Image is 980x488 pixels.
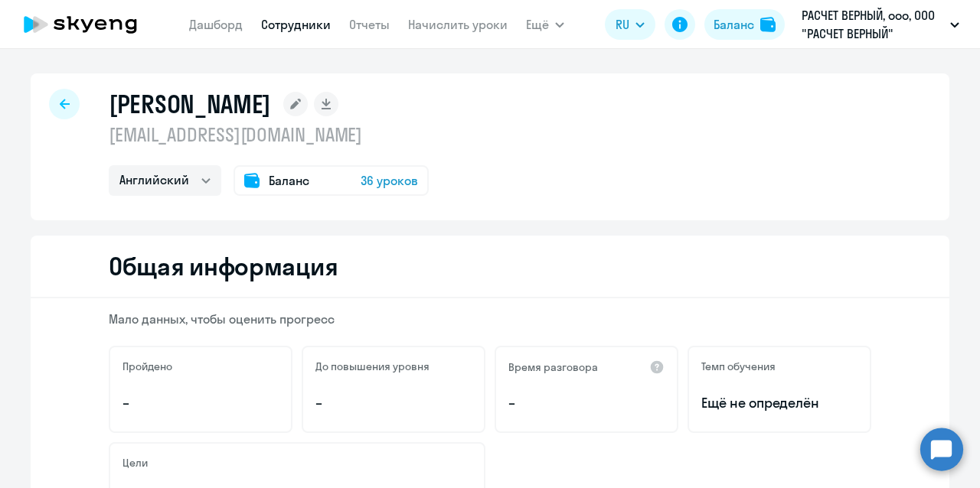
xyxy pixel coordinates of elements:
[349,17,390,32] a: Отчеты
[122,359,172,373] h5: Пройдено
[269,171,309,190] span: Баланс
[122,456,148,470] h5: Цели
[361,171,418,190] span: 36 уроков
[122,393,279,413] p: –
[189,17,243,32] a: Дашборд
[605,9,655,40] button: RU
[261,17,331,32] a: Сотрудники
[760,17,776,32] img: balance
[109,311,871,327] p: Мало данных, чтобы оценить прогресс
[526,9,564,40] button: Ещё
[109,251,338,281] h2: Общая информация
[704,9,785,40] button: Балансbalance
[794,6,967,43] button: РАСЧЕТ ВЕРНЫЙ, ооо, ООО "РАСЧЕТ ВЕРНЫЙ"
[315,393,472,413] p: –
[315,359,430,373] h5: До повышения уровня
[508,360,598,374] h5: Время разговора
[802,6,944,43] p: РАСЧЕТ ВЕРНЫЙ, ооо, ООО "РАСЧЕТ ВЕРНЫЙ"
[109,122,429,147] p: [EMAIL_ADDRESS][DOMAIN_NAME]
[109,89,271,119] h1: [PERSON_NAME]
[408,17,508,32] a: Начислить уроки
[714,15,754,34] div: Баланс
[616,15,629,34] span: RU
[526,15,549,34] span: Ещё
[508,393,665,413] p: –
[701,393,857,413] span: Ещё не определён
[701,359,776,373] h5: Темп обучения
